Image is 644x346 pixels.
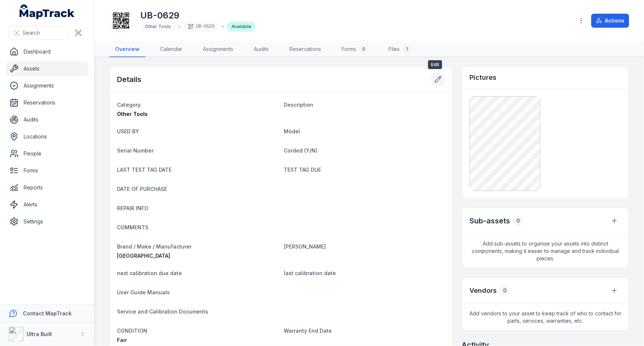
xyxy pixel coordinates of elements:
span: [PERSON_NAME] [284,243,326,250]
div: 0 [359,45,368,54]
span: Warranty End Date [284,328,332,334]
strong: Ultra Built [27,331,52,337]
span: Add sub-assets to organise your assets into distinct components, making it easier to manage and t... [462,234,629,268]
h2: Sub-assets [469,216,510,226]
span: next calibration due date [117,270,182,276]
a: Assignments [197,42,239,57]
span: REPAIR INFO [117,205,148,211]
span: Category [117,102,141,108]
a: Files1 [383,42,417,57]
span: Other Tools [117,111,148,117]
span: Search [23,29,40,37]
span: USED BY [117,128,139,134]
span: DATE OF PURCHASE [117,186,167,192]
span: Service and Calibration Documents [117,308,208,315]
a: Reservations [6,95,88,110]
a: Calendar [154,42,188,57]
div: 0 [500,285,510,296]
a: Reservations [283,42,327,57]
span: CONDITION [117,328,147,334]
span: Add vendors to your asset to keep track of who to contact for parts, services, warranties, etc. [462,304,629,330]
div: UB-0629 [183,21,219,32]
div: 0 [513,216,523,226]
span: Other Tools [145,24,171,29]
a: Forms0 [336,42,374,57]
span: Serial Number [117,147,154,154]
a: Alerts [6,197,88,212]
a: Audits [6,112,88,127]
a: Overview [109,42,145,57]
span: last calibration date [284,270,336,276]
a: Dashboard [6,44,88,59]
strong: Contact MapTrack [23,310,72,316]
h1: UB-0629 [140,10,256,21]
span: Model [284,128,300,134]
button: Search [9,26,68,40]
span: Description [284,102,314,108]
span: Fair [117,337,127,343]
a: Audits [248,42,275,57]
div: 1 [403,45,411,54]
a: Forms [6,163,88,178]
a: Settings [6,214,88,229]
a: Locations [6,129,88,144]
span: Brand / Make / Manufacturer [117,243,192,250]
span: Edit [428,60,442,69]
span: User Guide Manuals [117,289,170,295]
span: [GEOGRAPHIC_DATA] [117,253,170,259]
div: Available [227,21,256,32]
span: LAST TEST TAG DATE [117,167,172,173]
a: People [6,146,88,161]
button: Actions [591,14,629,28]
h2: Details [117,74,141,85]
h3: Vendors [469,285,497,296]
a: Reports [6,180,88,195]
span: COMMENTS [117,224,148,230]
span: TEST TAG DUE [284,167,321,173]
a: MapTrack [20,4,75,19]
span: Corded (Y/N) [284,147,318,154]
h3: Pictures [469,72,496,83]
a: Assignments [6,78,88,93]
a: Assets [6,61,88,76]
